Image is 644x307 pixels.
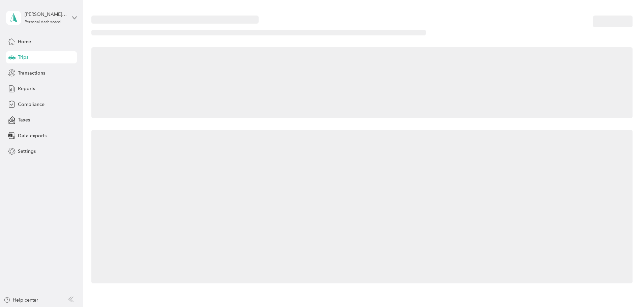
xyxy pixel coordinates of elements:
span: Compliance [18,101,45,108]
button: Help center [4,297,38,304]
span: Home [18,38,31,45]
div: [PERSON_NAME] [PERSON_NAME] [25,11,67,18]
span: Transactions [18,69,45,77]
span: Reports [18,85,35,92]
span: Data exports [18,132,47,139]
span: Settings [18,148,36,155]
span: Trips [18,54,28,61]
span: Taxes [18,116,30,123]
iframe: Everlance-gr Chat Button Frame [606,269,644,307]
div: Personal dashboard [25,20,61,24]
